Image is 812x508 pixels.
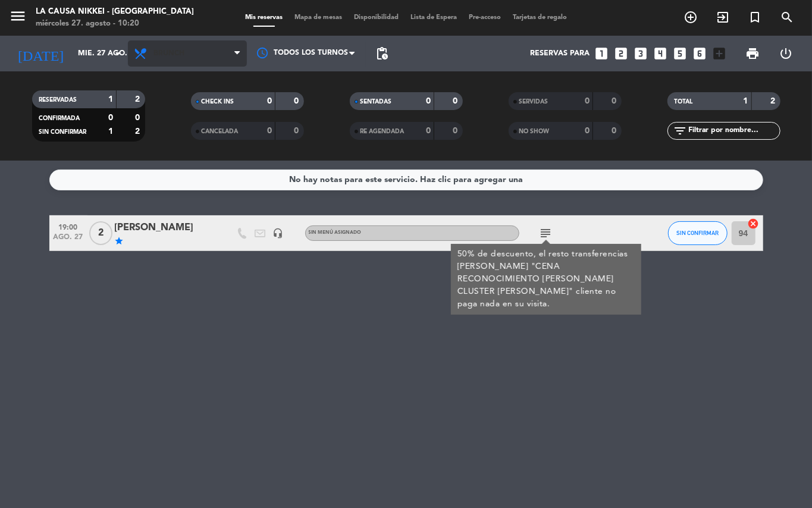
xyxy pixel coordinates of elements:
i: turned_in_not [748,10,762,24]
div: miércoles 27. agosto - 10:20 [36,18,194,30]
span: SIN CONFIRMAR [676,230,719,236]
div: No hay notas para este servicio. Haz clic para agregar una [289,173,523,187]
span: pending_actions [375,46,389,61]
div: LOG OUT [769,36,803,71]
i: subject [539,226,553,240]
span: Brunch [153,49,184,58]
span: CHECK INS [202,99,234,105]
i: looks_two [614,46,629,61]
input: Filtrar por nombre... [688,124,780,137]
strong: 0 [294,127,301,135]
button: SIN CONFIRMAR [668,221,728,245]
span: SERVIDAS [519,99,548,105]
i: headset_mic [273,228,284,239]
span: Lista de Espera [405,14,463,21]
i: search [780,10,794,24]
strong: 0 [294,97,301,105]
i: add_circle_outline [684,10,698,24]
div: 50% de descuento, el resto transferencias [PERSON_NAME] "CENA RECONOCIMIENTO [PERSON_NAME] CLUSTE... [457,248,635,311]
span: ago. 27 [54,233,83,247]
span: CANCELADA [202,128,239,134]
span: SIN CONFIRMAR [39,129,87,135]
span: Reservas para [531,49,590,58]
strong: 1 [108,127,113,136]
strong: 0 [267,97,272,105]
strong: 0 [426,97,431,105]
i: exit_to_app [716,10,730,24]
i: looks_4 [653,46,669,61]
strong: 2 [770,97,777,105]
strong: 0 [267,127,272,135]
span: RE AGENDADA [360,128,405,134]
span: TOTAL [675,99,693,105]
span: print [745,46,760,61]
strong: 0 [426,127,431,135]
i: star [115,236,124,246]
i: menu [9,7,27,25]
i: cancel [748,218,760,230]
strong: 0 [585,127,590,135]
span: Mapa de mesas [289,14,348,21]
strong: 1 [744,97,748,105]
strong: 0 [612,97,619,105]
span: Tarjetas de regalo [507,14,573,21]
i: arrow_drop_down [111,46,125,61]
strong: 2 [135,127,142,136]
div: [PERSON_NAME] [115,220,216,236]
span: 2 [89,221,112,245]
span: Pre-acceso [463,14,507,21]
strong: 0 [453,97,460,105]
strong: 0 [108,114,113,122]
strong: 0 [585,97,590,105]
span: Mis reservas [239,14,289,21]
i: looks_one [594,46,610,61]
button: menu [9,7,27,29]
strong: 1 [108,95,113,104]
span: Disponibilidad [348,14,405,21]
strong: 0 [135,114,142,122]
i: looks_3 [634,46,649,61]
i: power_settings_new [779,46,794,61]
span: Sin menú asignado [309,230,362,235]
span: CONFIRMADA [39,115,80,121]
strong: 2 [135,95,142,104]
i: filter_list [673,124,688,138]
span: RESERVADAS [39,97,77,103]
i: looks_5 [673,46,688,61]
span: SENTADAS [360,99,392,105]
div: La Causa Nikkei - [GEOGRAPHIC_DATA] [36,6,194,18]
i: add_box [712,46,728,61]
strong: 0 [612,127,619,135]
strong: 0 [453,127,460,135]
i: looks_6 [692,46,708,61]
span: NO SHOW [519,128,550,134]
span: 19:00 [54,219,83,233]
i: [DATE] [9,40,72,67]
